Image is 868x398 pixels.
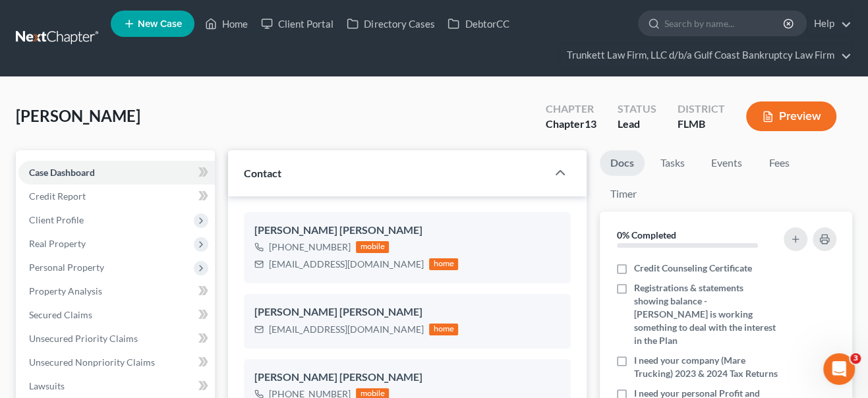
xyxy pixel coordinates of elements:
a: Tasks [650,150,695,176]
span: Credit Counseling Certificate [634,262,752,275]
span: Registrations & statements showing balance - [PERSON_NAME] is working something to deal with the ... [634,281,778,347]
div: [PERSON_NAME] [PERSON_NAME] [254,370,560,385]
div: [EMAIL_ADDRESS][DOMAIN_NAME] [269,258,424,271]
div: [PHONE_NUMBER] [269,241,351,254]
div: Chapter [546,117,596,132]
a: Credit Report [18,185,215,208]
a: Fees [758,150,800,176]
span: Real Property [29,238,86,249]
a: Timer [600,181,647,207]
div: mobile [356,241,389,253]
a: Case Dashboard [18,161,215,185]
a: Home [198,12,254,36]
div: home [429,324,458,335]
span: New Case [138,19,182,29]
div: [EMAIL_ADDRESS][DOMAIN_NAME] [269,323,424,336]
span: I need your company (Mare Trucking) 2023 & 2024 Tax Returns [634,354,778,380]
a: Client Portal [254,12,340,36]
div: Lead [618,117,656,132]
span: Case Dashboard [29,167,95,178]
a: Docs [600,150,645,176]
div: FLMB [678,117,725,132]
a: Events [701,150,753,176]
span: Credit Report [29,190,86,202]
div: [PERSON_NAME] [PERSON_NAME] [254,304,560,320]
span: Unsecured Priority Claims [29,333,138,344]
span: Secured Claims [29,309,92,320]
span: Personal Property [29,262,104,273]
span: Lawsuits [29,380,65,391]
span: 3 [850,353,861,364]
strong: 0% Completed [617,229,676,241]
span: [PERSON_NAME] [16,106,140,125]
a: Secured Claims [18,303,215,327]
div: Status [618,101,656,117]
button: Preview [746,101,836,131]
a: Directory Cases [340,12,441,36]
iframe: Intercom live chat [823,353,855,385]
div: Chapter [546,101,596,117]
span: 13 [585,117,596,130]
a: DebtorCC [441,12,515,36]
span: Unsecured Nonpriority Claims [29,356,155,368]
a: Trunkett Law Firm, LLC d/b/a Gulf Coast Bankruptcy Law Firm [560,43,852,67]
div: [PERSON_NAME] [PERSON_NAME] [254,223,560,239]
a: Unsecured Nonpriority Claims [18,351,215,374]
span: Contact [244,167,281,179]
div: home [429,258,458,270]
input: Search by name... [664,11,785,36]
span: Property Analysis [29,285,102,297]
a: Unsecured Priority Claims [18,327,215,351]
a: Property Analysis [18,279,215,303]
a: Help [807,12,852,36]
div: District [678,101,725,117]
a: Lawsuits [18,374,215,398]
span: Client Profile [29,214,84,225]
